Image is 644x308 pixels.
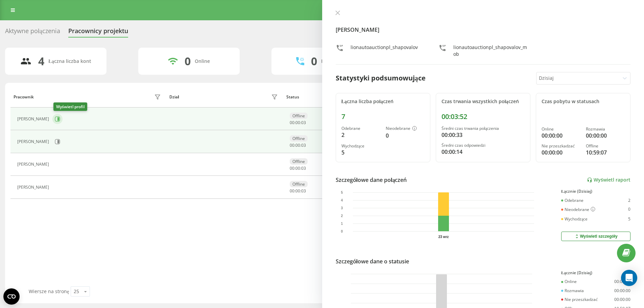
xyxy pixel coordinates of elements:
div: Wyświetl profil [53,102,87,111]
div: [PERSON_NAME] [17,185,51,190]
div: Odebrane [561,198,583,203]
div: Wyświetl szczegóły [574,234,617,239]
div: Rozmawiają [321,58,348,64]
div: [PERSON_NAME] [17,139,51,144]
div: Offline [586,144,625,148]
div: lionautoauctionpl_shapovalov [351,44,418,57]
text: 5 [341,191,343,194]
div: 4 [38,55,44,68]
div: Nie przeszkadzać [542,144,580,148]
div: 00:00:00 [614,297,630,302]
div: Łączna liczba połączeń [341,99,425,104]
text: 3 [341,206,343,210]
div: Rozmawia [561,288,584,293]
div: Nieodebrane [386,126,425,132]
text: 1 [341,222,343,226]
div: Łącznie (Dzisiaj) [561,270,630,275]
div: 00:00:00 [614,288,630,293]
div: Odebrane [341,126,380,131]
span: 00 [290,120,294,125]
div: 7 [341,113,425,121]
div: Online [561,279,577,284]
span: 00 [290,165,294,171]
text: 4 [341,198,343,202]
div: Statystyki podsumowujące [336,73,426,83]
span: Wiersze na stronę [29,288,69,294]
span: 00 [290,188,294,194]
div: lionautoauctionpl_shapovalov_mob [453,44,528,57]
div: Czas trwania wszystkich połączeń [442,99,525,104]
div: Offline [290,158,308,165]
div: Czas pobytu w statusach [542,99,625,104]
span: 00 [295,188,300,194]
div: 10:59:07 [586,148,625,157]
div: Wychodzące [341,144,380,148]
div: 0 [628,207,630,212]
div: Nieodebrane [561,207,595,212]
div: 00:00:00 [542,148,580,157]
div: Wychodzące [561,217,588,221]
div: : : [290,166,306,171]
div: Offline [290,113,308,119]
div: Łączna liczba kont [48,58,91,64]
a: Wyświetl raport [587,177,630,183]
div: Rozmawia [586,127,625,132]
div: 5 [628,217,630,221]
div: 00:00:33 [442,131,525,139]
span: 03 [301,165,306,171]
div: Pracownicy projektu [68,27,128,38]
div: 0 [311,55,317,68]
div: : : [290,143,306,148]
div: 0 [386,132,425,140]
div: 00:03:52 [442,113,525,121]
div: Średni czas odpowiedzi [442,143,525,148]
div: Online [195,58,210,64]
h4: [PERSON_NAME] [336,26,631,34]
button: Wyświetl szczegóły [561,232,630,241]
div: Szczegółowe dane o statusie [336,257,409,265]
div: Średni czas trwania połączenia [442,126,525,131]
div: : : [290,189,306,193]
span: 03 [301,142,306,148]
div: 00:00:14 [442,148,525,156]
div: Nie przeszkadzać [561,297,598,302]
span: 03 [301,188,306,194]
div: : : [290,120,306,125]
div: Offline [290,181,308,187]
div: Status [286,95,299,99]
div: 2 [628,198,630,203]
div: 00:00:00 [542,132,580,140]
span: 00 [290,142,294,148]
div: Dział [169,95,179,99]
text: 23 wrz [438,235,449,239]
span: 03 [301,120,306,125]
div: Offline [290,135,308,142]
text: 2 [341,214,343,218]
div: 5 [341,148,380,157]
div: 00:00:00 [614,279,630,284]
div: Open Intercom Messenger [621,270,637,286]
div: [PERSON_NAME] [17,117,51,121]
span: 00 [295,120,300,125]
div: 25 [74,288,79,295]
text: 0 [341,230,343,233]
span: 00 [295,165,300,171]
span: 00 [295,142,300,148]
div: Online [542,127,580,132]
div: 2 [341,131,380,139]
div: Pracownik [14,95,34,99]
div: Łącznie (Dzisiaj) [561,189,630,194]
div: Szczegółowe dane połączeń [336,176,407,184]
div: [PERSON_NAME] [17,162,51,167]
div: 0 [185,55,191,68]
button: Open CMP widget [3,288,20,305]
div: Aktywne połączenia [5,27,60,38]
div: 00:00:00 [586,132,625,140]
